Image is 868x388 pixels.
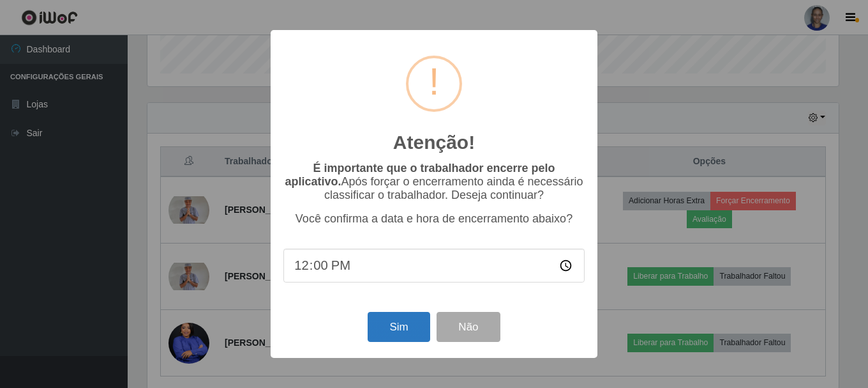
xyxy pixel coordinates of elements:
[437,312,500,342] button: Não
[283,162,585,202] p: Após forçar o encerramento ainda é necessário classificar o trabalhador. Deseja continuar?
[283,212,585,226] p: Você confirma a data e hora de encerramento abaixo?
[285,162,555,188] b: É importante que o trabalhador encerre pelo aplicativo.
[368,312,430,342] button: Sim
[393,131,475,154] h2: Atenção!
